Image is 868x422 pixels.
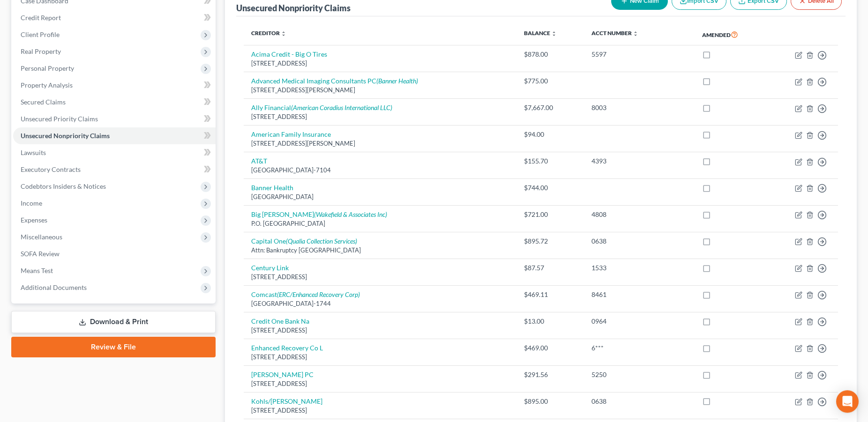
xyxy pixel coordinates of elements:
[251,237,357,245] a: Capital One(Qualia Collection Services)
[524,237,576,246] div: $895.72
[13,144,216,161] a: Lawsuits
[695,24,767,45] th: Amended
[21,81,73,89] span: Property Analysis
[21,47,61,55] span: Real Property
[251,299,509,308] div: [GEOGRAPHIC_DATA]-1744
[21,283,87,291] span: Additional Documents
[524,397,576,406] div: $895.00
[591,263,687,273] div: 1533
[11,311,216,333] a: Download & Print
[251,219,509,228] div: P.O. [GEOGRAPHIC_DATA]
[21,216,47,224] span: Expenses
[524,263,576,273] div: $87.57
[524,103,576,112] div: $7,667.00
[21,199,42,207] span: Income
[591,210,687,219] div: 4808
[251,192,509,201] div: [GEOGRAPHIC_DATA]
[251,112,509,121] div: [STREET_ADDRESS]
[524,343,576,353] div: $469.00
[13,127,216,144] a: Unsecured Nonpriority Claims
[251,210,387,218] a: Big [PERSON_NAME](Wakefield & Associates Inc)
[251,184,293,192] a: Banner Health
[591,290,687,299] div: 8461
[251,326,509,335] div: [STREET_ADDRESS]
[633,31,638,37] i: unfold_more
[251,379,509,388] div: [STREET_ADDRESS]
[281,31,286,37] i: unfold_more
[251,86,509,95] div: [STREET_ADDRESS][PERSON_NAME]
[21,64,74,72] span: Personal Property
[591,30,638,37] a: Acct Number unfold_more
[591,50,687,59] div: 5597
[251,344,323,352] a: Enhanced Recovery Co L
[591,317,687,326] div: 0964
[524,76,576,86] div: $775.00
[251,139,509,148] div: [STREET_ADDRESS][PERSON_NAME]
[251,397,322,405] a: Kohls/[PERSON_NAME]
[376,77,418,85] i: (Banner Health)
[291,104,392,111] i: (American Coradius International LLC)
[524,50,576,59] div: $878.00
[591,103,687,112] div: 8003
[314,210,387,218] i: (Wakefield & Associates Inc)
[251,370,314,378] a: [PERSON_NAME] PC
[251,50,327,58] a: Acima Credit - Big O Tires
[251,290,360,298] a: Comcast(ERC/Enhanced Recovery Corp)
[21,98,66,106] span: Secured Claims
[251,317,309,325] a: Credit One Bank Na
[13,245,216,262] a: SOFA Review
[251,166,509,175] div: [GEOGRAPHIC_DATA]-7104
[524,290,576,299] div: $469.11
[524,183,576,192] div: $744.00
[251,130,331,138] a: American Family Insurance
[21,267,53,274] span: Means Test
[251,353,509,362] div: [STREET_ADDRESS]
[251,157,267,165] a: AT&T
[13,9,216,26] a: Credit Report
[21,132,110,140] span: Unsecured Nonpriority Claims
[524,370,576,379] div: $291.56
[21,115,98,123] span: Unsecured Priority Claims
[591,237,687,246] div: 0638
[251,264,289,272] a: Century Link
[21,148,46,156] span: Lawsuits
[21,14,61,22] span: Credit Report
[524,317,576,326] div: $13.00
[21,165,81,173] span: Executory Contracts
[524,30,557,37] a: Balance unfold_more
[591,370,687,379] div: 5250
[524,130,576,139] div: $94.00
[13,111,216,127] a: Unsecured Priority Claims
[251,406,509,415] div: [STREET_ADDRESS]
[21,30,60,38] span: Client Profile
[251,104,392,111] a: Ally Financial(American Coradius International LLC)
[591,156,687,166] div: 4393
[524,210,576,219] div: $721.00
[551,31,557,37] i: unfold_more
[13,161,216,178] a: Executory Contracts
[251,77,418,85] a: Advanced Medical Imaging Consultants PC(Banner Health)
[21,182,106,190] span: Codebtors Insiders & Notices
[836,390,859,413] div: Open Intercom Messenger
[277,290,360,298] i: (ERC/Enhanced Recovery Corp)
[251,246,509,255] div: Attn: Bankruptcy [GEOGRAPHIC_DATA]
[524,156,576,166] div: $155.70
[11,337,216,357] a: Review & File
[21,233,62,241] span: Miscellaneous
[13,94,216,111] a: Secured Claims
[591,397,687,406] div: 0638
[21,250,60,258] span: SOFA Review
[251,30,286,37] a: Creditor unfold_more
[251,59,509,68] div: [STREET_ADDRESS]
[236,2,351,14] div: Unsecured Nonpriority Claims
[13,77,216,94] a: Property Analysis
[251,273,509,281] div: [STREET_ADDRESS]
[286,237,357,245] i: (Qualia Collection Services)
